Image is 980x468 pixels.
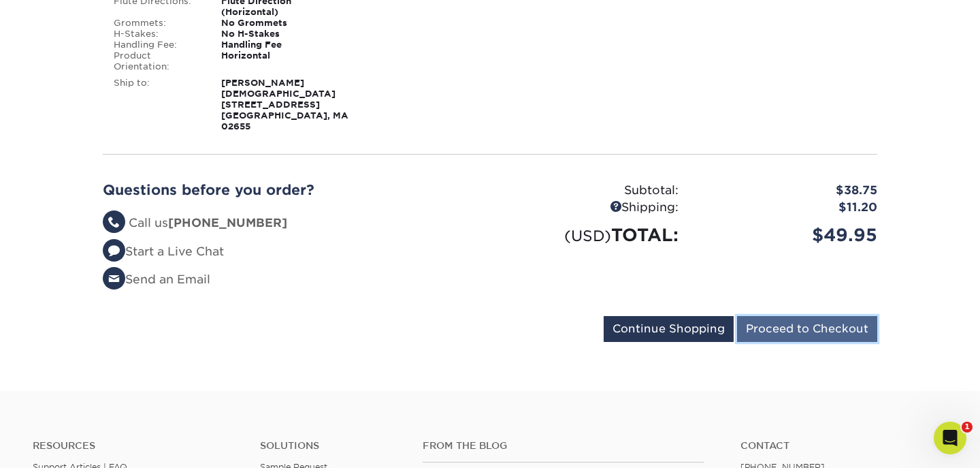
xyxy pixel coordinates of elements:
[103,40,211,50] div: Handling Fee:
[490,199,689,217] div: Shipping:
[689,222,887,248] div: $49.95
[103,78,211,132] div: Ship to:
[423,440,704,452] h4: From the Blog
[604,316,734,342] input: Continue Shopping
[689,182,887,200] div: $38.75
[740,440,947,452] a: Contact
[221,78,348,131] strong: [PERSON_NAME] [DEMOGRAPHIC_DATA] [STREET_ADDRESS] [GEOGRAPHIC_DATA], MA 02655
[211,29,361,40] div: No H-Stakes
[962,422,973,433] span: 1
[934,422,966,454] iframe: Intercom live chat
[211,40,361,50] div: Handling Fee
[689,199,887,217] div: $11.20
[103,18,211,29] div: Grommets:
[490,182,689,200] div: Subtotal:
[103,29,211,40] div: H-Stakes:
[103,215,480,232] li: Call us
[168,216,287,230] strong: [PHONE_NUMBER]
[103,50,211,72] div: Product Orientation:
[737,316,877,342] input: Proceed to Checkout
[103,182,480,198] h2: Questions before you order?
[211,50,361,72] div: Horizontal
[564,227,611,245] small: (USD)
[260,440,402,452] h4: Solutions
[103,245,224,258] a: Start a Live Chat
[211,18,361,29] div: No Grommets
[490,222,689,248] div: TOTAL:
[33,440,240,452] h4: Resources
[103,272,210,286] a: Send an Email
